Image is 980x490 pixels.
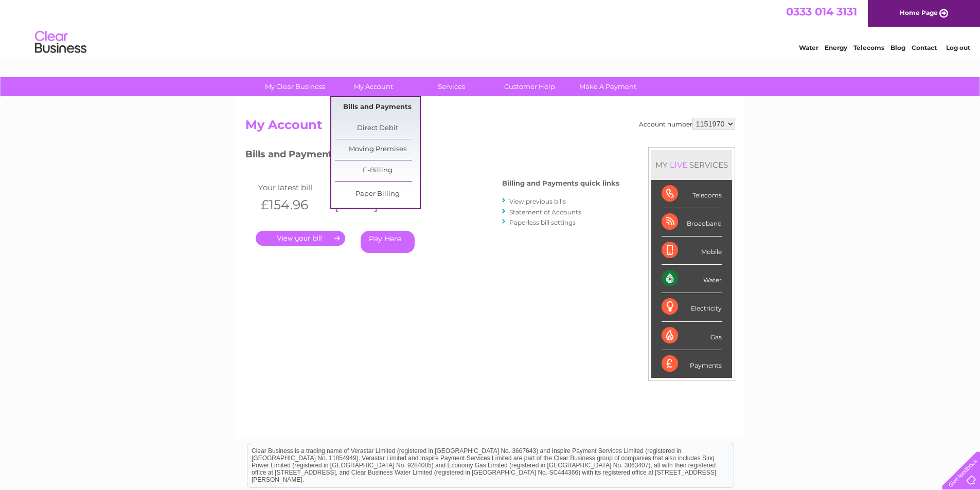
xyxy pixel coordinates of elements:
div: Gas [662,322,722,350]
a: Make A Payment [565,77,650,96]
a: Services [409,77,494,96]
div: MY SERVICES [651,150,732,179]
a: Bills and Payments [335,97,420,118]
td: Invoice date [329,180,403,194]
a: My Account [331,77,416,96]
h3: Bills and Payments [245,147,619,165]
a: My Clear Business [253,77,337,96]
div: Clear Business is a trading name of Verastar Limited (registered in [GEOGRAPHIC_DATA] No. 3667643... [247,6,734,50]
div: LIVE [668,160,689,170]
a: Blog [890,44,905,51]
a: 0333 014 3131 [786,5,857,18]
a: Telecoms [853,44,884,51]
div: Water [662,265,722,293]
a: . [256,231,345,246]
a: Paperless bill settings [509,219,576,226]
td: Your latest bill [256,180,330,194]
a: Log out [946,44,970,51]
a: Water [799,44,818,51]
h4: Billing and Payments quick links [502,179,619,187]
a: Contact [912,44,937,51]
a: Paper Billing [335,184,420,205]
th: [DATE] [329,194,403,215]
a: Energy [825,44,847,51]
th: £154.96 [256,194,330,215]
a: Direct Debit [335,118,420,139]
div: Account number [639,118,735,130]
div: Payments [662,350,722,378]
a: Pay Here [361,231,415,253]
div: Electricity [662,293,722,321]
img: logo.png [34,27,87,58]
a: Statement of Accounts [509,208,581,216]
a: E-Billing [335,160,420,181]
a: Customer Help [487,77,572,96]
div: Telecoms [662,180,722,208]
div: Mobile [662,237,722,265]
a: View previous bills [509,197,566,205]
div: Broadband [662,208,722,237]
h2: My Account [245,118,735,137]
a: Moving Premises [335,139,420,160]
